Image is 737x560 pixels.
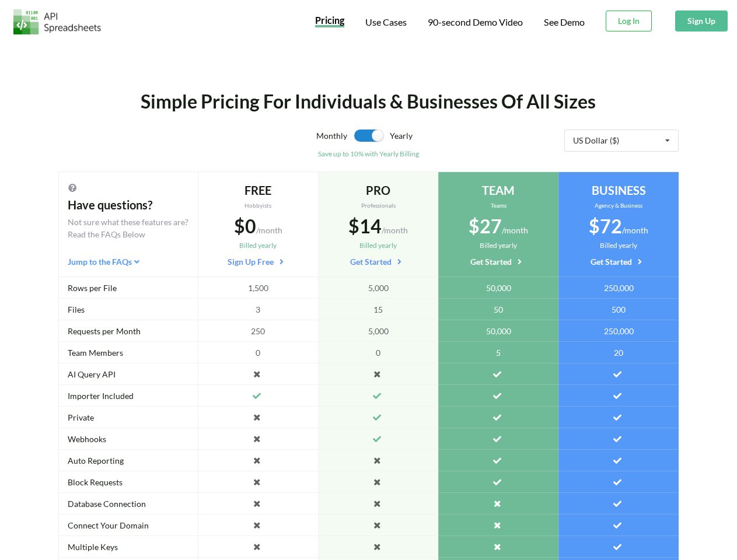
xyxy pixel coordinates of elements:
[327,201,429,210] div: Professionals
[428,17,523,27] span: 90-second Demo Video
[622,225,648,235] span: /month
[612,303,626,316] span: 500
[568,201,669,210] div: Agency & Business
[111,87,626,116] div: Simple Pricing For Individuals & Businesses Of All Sizes
[390,129,519,149] div: Yearly
[348,215,382,237] span: $14
[327,181,429,199] div: PRO
[448,201,549,210] div: Teams
[218,129,347,149] div: Monthly
[544,16,585,29] a: See Demo
[234,215,256,237] span: $0
[207,181,309,199] div: FREE
[251,325,265,337] span: 250
[573,136,619,145] div: US Dollar ($)
[58,342,198,363] div: Team Members
[13,9,101,34] img: Logo.png
[58,363,198,385] div: AI Query API
[68,256,188,268] div: Jump to the FAQs
[589,215,622,237] span: $72
[568,240,669,251] div: Billed yearly
[58,493,198,514] div: Database Connection
[606,10,652,32] button: Log In
[373,303,383,316] span: 15
[496,346,501,359] span: 5
[604,325,634,337] span: 250,000
[58,299,198,320] div: Files
[350,256,406,267] a: Get Started
[228,256,288,267] a: Sign Up Free
[58,385,198,407] div: Importer Included
[448,181,549,199] div: TEAM
[58,536,198,558] div: Multiple Keys
[469,215,502,237] span: $27
[486,282,511,294] span: 50,000
[58,407,198,428] div: Private
[376,346,380,359] span: 0
[58,450,198,471] div: Auto Reporting
[207,240,309,251] div: Billed yearly
[675,10,728,32] button: Sign Up
[256,346,260,359] span: 0
[486,325,511,337] span: 50,000
[248,282,268,294] span: 1,500
[218,149,519,159] div: Save up to 10% with Yearly Billing
[58,471,198,493] div: Block Requests
[494,303,503,316] span: 50
[470,256,526,267] a: Get Started
[207,201,309,210] div: Hobbyists
[58,428,198,450] div: Webhooks
[368,325,389,337] span: 5,000
[68,196,188,213] div: Have questions?
[568,181,669,199] div: BUSINESS
[604,282,634,294] span: 250,000
[256,225,282,235] span: /month
[365,16,407,27] span: Use Cases
[614,346,623,359] span: 20
[382,225,408,235] span: /month
[368,282,389,294] span: 5,000
[502,225,528,235] span: /month
[58,277,198,299] div: Rows per File
[68,216,188,240] div: Not sure what these features are? Read the FAQs Below
[591,256,647,267] a: Get Started
[315,15,344,26] span: Pricing
[256,303,260,316] span: 3
[58,320,198,342] div: Requests per Month
[58,514,198,536] div: Connect Your Domain
[448,240,549,251] div: Billed yearly
[327,240,429,251] div: Billed yearly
